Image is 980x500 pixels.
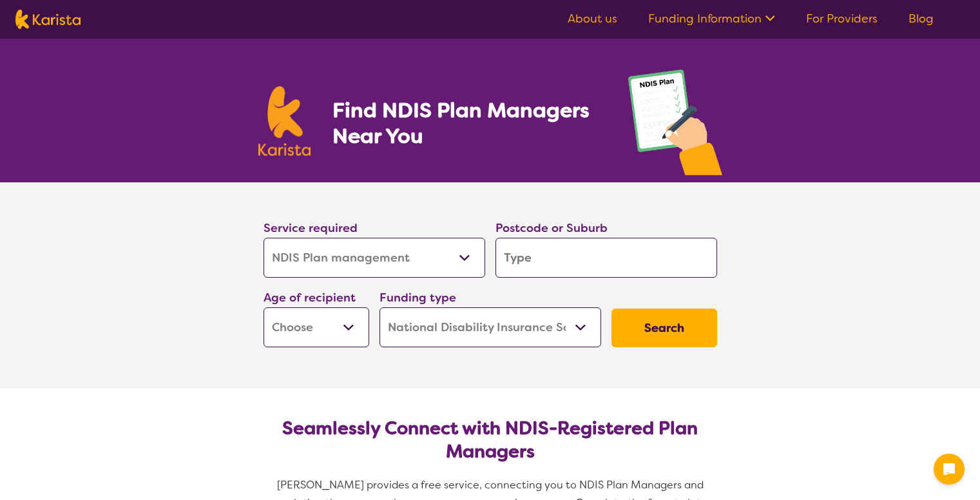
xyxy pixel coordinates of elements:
[568,11,617,26] a: About us
[264,220,358,236] label: Service required
[611,309,717,347] button: Search
[648,11,775,26] a: Funding Information
[264,290,356,305] label: Age of recipient
[908,11,934,26] a: Blog
[495,238,717,278] input: Type
[495,220,608,236] label: Postcode or Suburb
[806,11,878,26] a: For Providers
[274,417,707,463] h2: Seamlessly Connect with NDIS-Registered Plan Managers
[332,97,602,149] h1: Find NDIS Plan Managers Near You
[628,70,722,182] img: plan-management
[15,10,81,29] img: Karista logo
[258,86,311,156] img: Karista logo
[380,290,456,305] label: Funding type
